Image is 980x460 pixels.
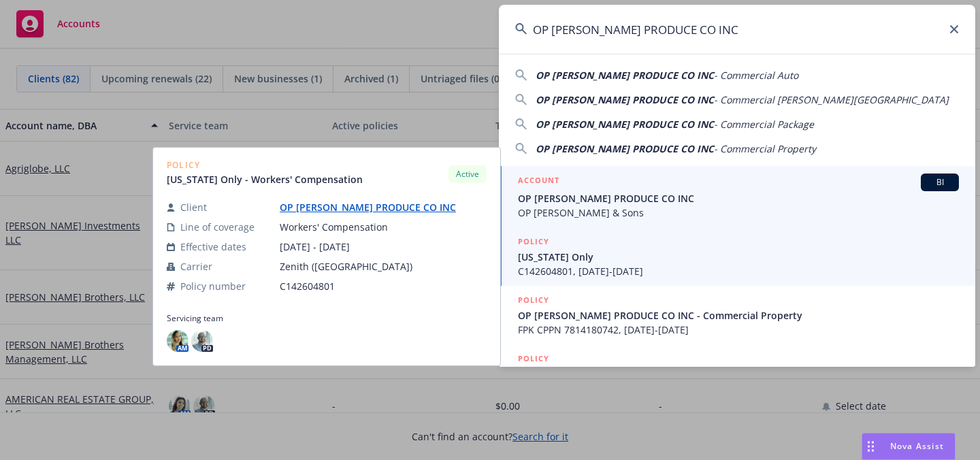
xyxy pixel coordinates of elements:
[714,93,949,106] span: - Commercial [PERSON_NAME][GEOGRAPHIC_DATA]
[499,166,975,227] a: ACCOUNTBIOP [PERSON_NAME] PRODUCE CO INCOP [PERSON_NAME] & Sons
[714,118,814,131] span: - Commercial Package
[518,191,959,206] span: OP [PERSON_NAME] PRODUCE CO INC
[536,69,714,82] span: OP [PERSON_NAME] PRODUCE CO INC
[499,227,975,286] a: POLICY[US_STATE] OnlyC142604801, [DATE]-[DATE]
[518,250,959,264] span: [US_STATE] Only
[926,176,953,188] span: BI
[890,440,944,452] span: Nova Assist
[862,433,955,460] button: Nova Assist
[862,433,879,459] div: Drag to move
[518,352,549,365] h5: POLICY
[499,5,975,54] input: Search...
[518,206,959,220] span: OP [PERSON_NAME] & Sons
[518,293,549,307] h5: POLICY
[499,286,975,344] a: POLICYOP [PERSON_NAME] PRODUCE CO INC - Commercial PropertyFPK CPPN 7814180742, [DATE]-[DATE]
[536,142,714,155] span: OP [PERSON_NAME] PRODUCE CO INC
[536,93,714,106] span: OP [PERSON_NAME] PRODUCE CO INC
[518,174,559,190] h5: ACCOUNT
[518,264,959,278] span: C142604801, [DATE]-[DATE]
[518,235,549,248] h5: POLICY
[714,69,798,82] span: - Commercial Auto
[714,142,816,155] span: - Commercial Property
[499,344,975,403] a: POLICY
[536,118,714,131] span: OP [PERSON_NAME] PRODUCE CO INC
[518,323,959,337] span: FPK CPPN 7814180742, [DATE]-[DATE]
[518,308,959,323] span: OP [PERSON_NAME] PRODUCE CO INC - Commercial Property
